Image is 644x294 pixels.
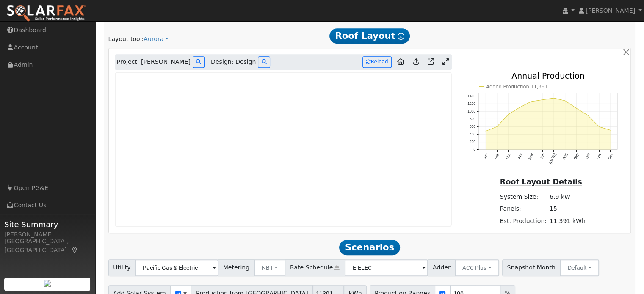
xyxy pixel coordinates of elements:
[218,259,254,276] span: Metering
[470,132,476,137] text: 400
[548,215,587,227] td: 11,391 kWh
[144,35,169,44] a: Aurora
[560,259,599,276] button: Default
[517,153,523,159] text: Apr
[498,215,548,227] td: Est. Production:
[576,108,577,109] circle: onclick=""
[439,56,452,69] a: Expand Aurora window
[117,58,191,66] span: Project: [PERSON_NAME]
[71,247,79,253] a: Map
[482,152,489,159] text: Jan
[607,152,614,160] text: Dec
[486,84,547,90] text: Added Production 11,391
[4,237,91,255] div: [GEOGRAPHIC_DATA], [GEOGRAPHIC_DATA]
[494,152,500,160] text: Feb
[505,153,511,160] text: Mar
[4,230,91,239] div: [PERSON_NAME]
[394,55,408,69] a: Aurora to Home
[467,94,475,98] text: 1400
[498,203,548,215] td: Panels:
[596,152,603,160] text: Nov
[428,259,455,276] span: Adder
[135,259,218,276] input: Select a Utility
[573,152,580,160] text: Sep
[410,55,422,69] a: Upload consumption to Aurora project
[4,219,91,230] span: Site Summary
[339,240,400,255] span: Scenarios
[531,101,532,102] circle: onclick=""
[548,153,557,165] text: [DATE]
[108,36,144,42] span: Layout tool:
[519,107,520,108] circle: onclick=""
[496,126,498,127] circle: onclick=""
[108,259,136,276] span: Utility
[44,280,51,287] img: retrieve
[473,148,475,152] text: 0
[498,191,548,203] td: System Size:
[585,152,591,159] text: Oct
[508,114,509,115] circle: onclick=""
[362,56,392,68] button: Reload
[345,259,428,276] input: Select a Rate Schedule
[586,7,635,14] span: [PERSON_NAME]
[285,259,345,276] span: Rate Schedule
[470,140,476,144] text: 200
[254,259,286,276] button: NBT
[470,124,476,129] text: 600
[539,152,545,159] text: Jun
[211,58,256,66] span: Design: Design
[485,131,486,132] circle: onclick=""
[548,203,587,215] td: 15
[527,152,534,161] text: May
[564,100,566,102] circle: onclick=""
[424,55,437,69] a: Open in Aurora
[542,99,543,100] circle: onclick=""
[470,117,476,121] text: 800
[467,102,475,106] text: 1200
[553,97,554,99] circle: onclick=""
[502,259,561,276] span: Snapshot Month
[598,126,600,127] circle: onclick=""
[511,71,585,80] text: Annual Production
[329,28,410,44] span: Roof Layout
[6,5,86,22] img: SolarFax
[548,191,587,203] td: 6.9 kW
[467,109,475,113] text: 1000
[561,152,568,160] text: Aug
[587,115,589,116] circle: onclick=""
[398,33,404,40] i: Show Help
[610,129,611,131] circle: onclick=""
[455,259,499,276] button: ACC Plus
